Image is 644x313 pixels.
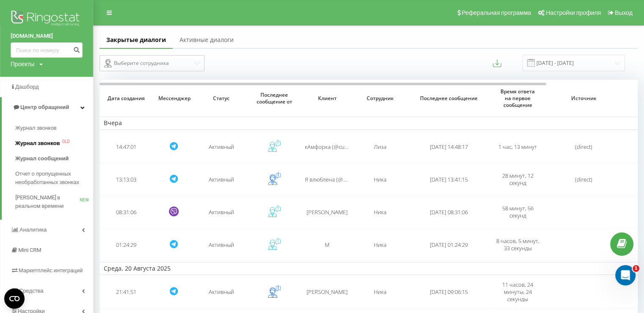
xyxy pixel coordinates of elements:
[430,288,468,296] span: [DATE] 09:06:15
[430,208,468,216] span: [DATE] 08:31:06
[100,164,152,195] td: 13:13:03
[15,170,89,187] span: Отчет о пропущенных необработанных звонках
[20,104,69,110] span: Центр обращений
[15,139,60,148] span: Журнал звонков
[19,226,47,233] span: Аналитика
[15,84,39,90] span: Дашборд
[100,131,152,162] td: 14:47:01
[100,32,173,49] a: Закрытые диалоги
[15,151,93,166] a: Журнал сообщений
[307,288,348,296] span: [PERSON_NAME]
[325,241,329,249] span: M
[11,8,83,30] img: Ringostat logo
[633,265,639,272] span: 1
[11,60,34,68] div: Проекты
[15,124,57,132] span: Журнал звонков
[100,197,152,228] td: 08:31:06
[493,59,501,67] button: Экспортировать сообщения
[491,164,544,195] td: 28 минут, 12 секунд
[305,176,390,183] span: Я влюблена (@Natalia_3013_beriy)
[305,143,364,151] span: кАмфорка (@cumforca)
[546,9,601,16] span: Настройки профиля
[15,190,93,214] a: [PERSON_NAME] в реальном времениNEW
[106,95,146,102] span: Дата создания
[15,193,80,210] span: [PERSON_NAME] в реальном времени
[195,277,248,307] td: Активный
[374,241,387,249] span: Ника
[100,229,152,260] td: 01:24:29
[430,241,468,249] span: [DATE] 01:24:29
[575,143,592,151] span: (direct)
[201,95,241,102] span: Статус
[4,288,25,309] button: Open CMP widget
[158,95,189,102] span: Мессенджер
[254,92,294,105] span: Последнее сообщение от
[307,95,347,102] span: Клиент
[374,208,387,216] span: Ника
[307,208,348,216] span: [PERSON_NAME]
[415,95,483,102] span: Последнее сообщение
[195,229,248,260] td: Активный
[15,136,93,151] a: Журнал звонковOLD
[491,229,544,260] td: 8 часов, 5 минут, 33 секунды
[2,97,93,117] a: Центр обращений
[173,32,240,49] a: Активные диалоги
[491,277,544,307] td: 11 часов, 24 минуты, 24 секунды
[11,32,83,40] a: [DOMAIN_NAME]
[491,197,544,228] td: 58 минут, 56 секунд
[575,176,592,183] span: (direct)
[18,247,41,253] span: Mini CRM
[615,9,633,16] span: Выход
[360,95,400,102] span: Сотрудник
[374,176,387,183] span: Ника
[19,267,83,274] span: Маркетплейс интеграций
[498,88,538,108] span: Время ответа на первое сообщение
[462,9,531,16] span: Реферальная программа
[374,143,387,151] span: Лиза
[552,95,615,102] span: Источник
[104,58,193,68] div: Выберите сотрудника
[430,176,468,183] span: [DATE] 13:41:15
[195,131,248,162] td: Активный
[195,197,248,228] td: Активный
[169,207,179,216] svg: Viber
[195,164,248,195] td: Активный
[15,120,93,136] a: Журнал звонков
[615,265,636,285] iframe: Intercom live chat
[491,131,544,162] td: 1 час, 13 минут
[374,288,387,296] span: Ника
[19,288,44,294] span: Средства
[100,277,152,307] td: 21:41:51
[15,154,69,163] span: Журнал сообщений
[15,166,93,190] a: Отчет о пропущенных необработанных звонках
[11,42,83,58] input: Поиск по номеру
[430,143,468,151] span: [DATE] 14:48:17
